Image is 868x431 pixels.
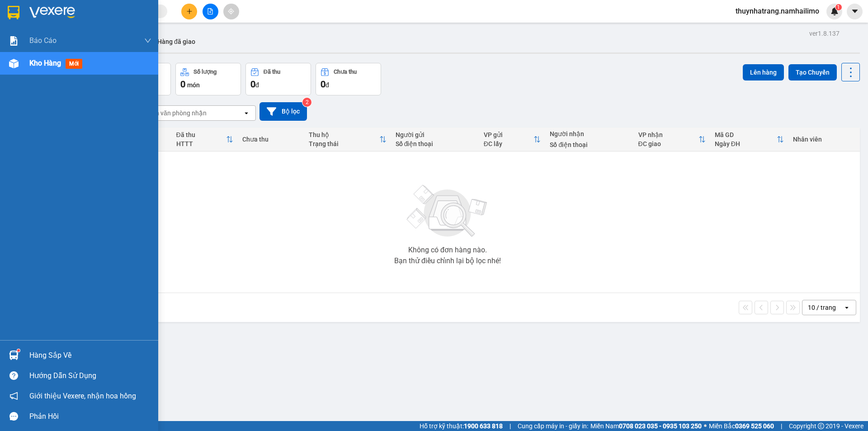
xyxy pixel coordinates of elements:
span: Nhận: [106,9,127,18]
div: Không có đơn hàng nào. [408,246,487,254]
span: ⚪️ [704,424,707,428]
div: Chọn văn phòng nhận [144,109,207,118]
svg: open [843,304,850,311]
div: Người nhận [550,130,629,137]
span: Kho hàng [29,59,61,67]
button: Bộ lọc [259,102,307,121]
span: CR : [7,59,21,69]
button: aim [223,4,239,19]
div: Mã GD [715,131,777,138]
div: 10 / trang [808,303,836,312]
img: logo-vxr [8,6,19,19]
span: món [187,81,200,89]
span: Báo cáo [29,35,57,46]
div: 0979541281 [8,29,99,42]
div: VP [GEOGRAPHIC_DATA] [8,8,99,29]
div: Chưa thu [242,136,300,143]
span: copyright [818,423,824,429]
span: 0 [250,79,255,90]
span: mới [66,59,82,69]
div: Đã thu [176,131,226,138]
th: Toggle SortBy [304,128,391,152]
div: PHÚC [106,29,179,40]
button: Lên hàng [743,64,784,81]
img: warehouse-icon [9,350,19,360]
img: svg+xml;base64,PHN2ZyBjbGFzcz0ibGlzdC1wbHVnX19zdmciIHhtbG5zPSJodHRwOi8vd3d3LnczLm9yZy8yMDAwL3N2Zy... [402,180,493,243]
button: Tạo Chuyến [788,64,837,81]
span: 1 [837,4,840,10]
div: ĐC lấy [484,140,534,147]
strong: 1900 633 818 [464,422,503,430]
span: 0 [180,79,185,90]
span: | [509,421,511,431]
div: 100.000 [7,58,101,69]
div: Số điện thoại [396,140,475,147]
span: caret-down [851,7,859,15]
div: VP [PERSON_NAME] [106,8,179,29]
strong: 0369 525 060 [735,422,774,430]
button: caret-down [847,4,863,19]
div: Người gửi [396,131,475,138]
span: đ [255,81,259,89]
div: 0979541281 [106,40,179,53]
button: Đã thu0đ [245,63,311,95]
button: Hàng đã giao [150,31,203,52]
button: plus [181,4,197,19]
div: Ngày ĐH [715,140,777,147]
span: notification [9,392,18,400]
div: Nhân viên [793,136,855,143]
button: file-add [203,4,218,19]
span: message [9,412,18,421]
div: Thu hộ [309,131,379,138]
span: Cung cấp máy in - giấy in: [518,421,588,431]
img: icon-new-feature [830,7,839,15]
sup: 2 [302,98,311,107]
div: Phản hồi [29,410,151,423]
th: Toggle SortBy [479,128,546,152]
th: Toggle SortBy [172,128,238,152]
div: HTTT [176,140,226,147]
div: Chưa thu [334,69,357,75]
div: VP gửi [484,131,534,138]
span: plus [186,8,193,14]
span: question-circle [9,371,18,380]
span: thuynhatrang.namhailimo [728,5,826,17]
strong: 0708 023 035 - 0935 103 250 [619,422,702,430]
th: Toggle SortBy [710,128,788,152]
button: Chưa thu0đ [316,63,381,95]
span: Hỗ trợ kỹ thuật: [420,421,503,431]
span: | [781,421,782,431]
div: Hàng sắp về [29,349,151,362]
span: file-add [207,8,213,14]
span: Gửi: [8,9,22,18]
div: Bạn thử điều chỉnh lại bộ lọc nhé! [394,257,501,265]
div: Hướng dẫn sử dụng [29,369,151,383]
sup: 1 [17,349,20,352]
div: Số lượng [193,69,217,75]
div: ver 1.8.137 [809,28,840,38]
div: ĐC giao [638,140,698,147]
span: đ [325,81,329,89]
div: Số điện thoại [550,141,629,148]
sup: 1 [835,4,842,10]
span: Miền Bắc [709,421,774,431]
div: Trạng thái [309,140,379,147]
span: down [144,37,151,44]
span: Giới thiệu Vexere, nhận hoa hồng [29,390,136,402]
th: Toggle SortBy [634,128,710,152]
svg: open [243,109,250,117]
span: 0 [321,79,325,90]
div: Đã thu [264,69,280,75]
img: solution-icon [9,36,19,46]
span: aim [228,8,234,14]
button: Số lượng0món [175,63,241,95]
span: Miền Nam [590,421,702,431]
img: warehouse-icon [9,59,19,68]
div: VP nhận [638,131,698,138]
